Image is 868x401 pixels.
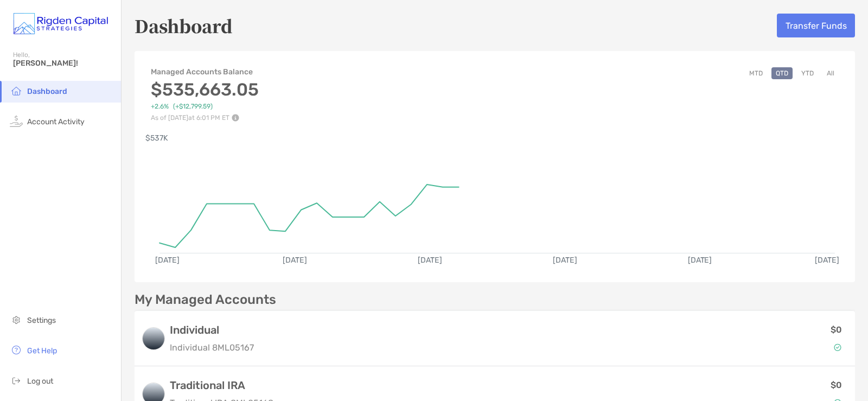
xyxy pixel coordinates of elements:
[27,87,67,96] span: Dashboard
[155,256,180,265] text: [DATE]
[777,14,855,37] button: Transfer Funds
[170,341,254,354] p: Individual 8ML05167
[745,67,767,79] button: MTD
[10,84,23,97] img: household icon
[170,379,273,392] h3: Traditional IRA
[151,67,259,77] h4: Managed Accounts Balance
[27,346,57,355] span: Get Help
[283,256,307,265] text: [DATE]
[10,374,23,387] img: logout icon
[143,328,164,349] img: logo account
[13,4,108,43] img: Zoe Logo
[418,256,443,265] text: [DATE]
[27,117,85,126] span: Account Activity
[834,343,841,351] img: Account Status icon
[173,103,213,111] span: ( +$12,799.59 )
[831,378,842,392] p: $0
[135,13,233,38] h5: Dashboard
[151,103,169,111] span: +2.6%
[10,114,23,128] img: activity icon
[13,59,114,68] span: [PERSON_NAME]!
[145,133,168,143] text: $537K
[822,67,839,79] button: All
[170,323,254,336] h3: Individual
[831,323,842,336] p: $0
[232,114,239,122] img: Performance Info
[10,343,23,357] img: get-help icon
[151,79,259,100] h3: $535,663.05
[135,293,276,307] p: My Managed Accounts
[771,67,793,79] button: QTD
[151,114,259,122] p: As of [DATE] at 6:01 PM ET
[10,313,23,326] img: settings icon
[797,67,818,79] button: YTD
[27,377,53,386] span: Log out
[27,316,56,325] span: Settings
[689,256,713,265] text: [DATE]
[816,256,841,265] text: [DATE]
[553,256,578,265] text: [DATE]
